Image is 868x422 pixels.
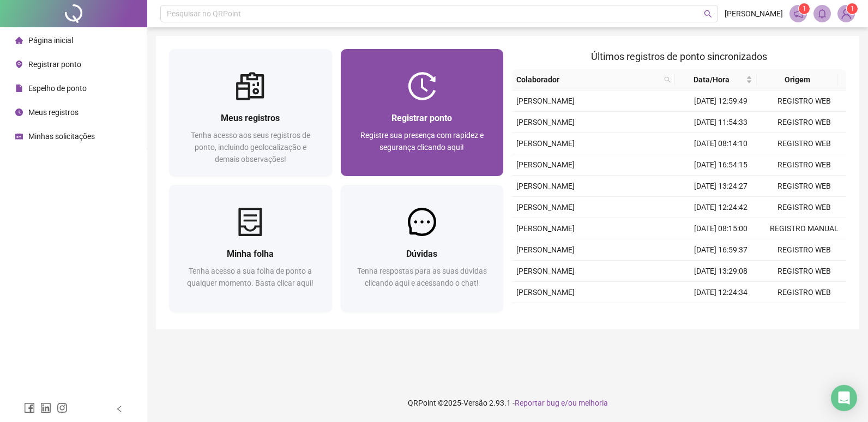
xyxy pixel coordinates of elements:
[817,9,827,19] span: bell
[191,131,310,164] span: Tenha acesso aos seus registros de ponto, incluindo geolocalização e demais observações!
[221,113,280,123] span: Meus registros
[516,160,575,169] span: [PERSON_NAME]
[15,108,23,116] span: clock-circle
[516,118,575,126] span: [PERSON_NAME]
[679,282,763,303] td: [DATE] 12:24:34
[763,154,846,176] td: REGISTRO WEB
[679,197,763,218] td: [DATE] 12:24:42
[763,112,846,133] td: REGISTRO WEB
[679,133,763,154] td: [DATE] 08:14:10
[515,399,608,407] span: Reportar bug e/ou melhoria
[516,97,575,105] span: [PERSON_NAME]
[516,182,575,190] span: [PERSON_NAME]
[516,267,575,275] span: [PERSON_NAME]
[516,245,575,254] span: [PERSON_NAME]
[15,132,23,140] span: schedule
[406,249,437,259] span: Dúvidas
[28,108,79,117] span: Meus registros
[679,176,763,197] td: [DATE] 13:24:27
[664,76,671,83] span: search
[763,239,846,261] td: REGISTRO WEB
[516,203,575,212] span: [PERSON_NAME]
[15,61,23,68] span: environment
[679,239,763,261] td: [DATE] 16:59:37
[516,74,660,86] span: Colaborador
[763,282,846,303] td: REGISTRO WEB
[341,49,504,176] a: Registrar pontoRegistre sua presença com rapidez e segurança clicando aqui!
[763,303,846,324] td: REGISTRO WEB
[679,303,763,324] td: [DATE] 08:02:58
[847,3,858,14] sup: Atualize o seu contato no menu Meus Dados
[24,402,35,413] span: facebook
[169,185,332,312] a: Minha folhaTenha acesso a sua folha de ponto a qualquer momento. Basta clicar aqui!
[516,224,575,233] span: [PERSON_NAME]
[28,132,95,141] span: Minhas solicitações
[28,60,81,69] span: Registrar ponto
[463,399,487,407] span: Versão
[851,5,854,13] span: 1
[803,5,806,13] span: 1
[679,261,763,282] td: [DATE] 13:29:08
[763,197,846,218] td: REGISTRO WEB
[57,402,68,413] span: instagram
[28,84,87,93] span: Espelho de ponto
[763,91,846,112] td: REGISTRO WEB
[838,5,854,22] img: 93207
[28,36,73,45] span: Página inicial
[679,154,763,176] td: [DATE] 16:54:15
[147,384,868,422] footer: QRPoint © 2025 - 2.93.1 -
[725,8,783,20] span: [PERSON_NAME]
[360,131,484,152] span: Registre sua presença com rapidez e segurança clicando aqui!
[116,405,123,413] span: left
[763,218,846,239] td: REGISTRO MANUAL
[799,3,810,14] sup: 1
[662,71,673,88] span: search
[516,139,575,148] span: [PERSON_NAME]
[675,69,757,91] th: Data/Hora
[763,261,846,282] td: REGISTRO WEB
[679,218,763,239] td: [DATE] 08:15:00
[591,51,767,62] span: Últimos registros de ponto sincronizados
[40,402,51,413] span: linkedin
[763,133,846,154] td: REGISTRO WEB
[831,385,857,411] div: Open Intercom Messenger
[679,91,763,112] td: [DATE] 12:59:49
[679,74,744,86] span: Data/Hora
[679,112,763,133] td: [DATE] 11:54:33
[357,267,487,287] span: Tenha respostas para as suas dúvidas clicando aqui e acessando o chat!
[516,288,575,297] span: [PERSON_NAME]
[227,249,274,259] span: Minha folha
[763,176,846,197] td: REGISTRO WEB
[704,10,712,18] span: search
[169,49,332,176] a: Meus registrosTenha acesso aos seus registros de ponto, incluindo geolocalização e demais observa...
[757,69,839,91] th: Origem
[391,113,452,123] span: Registrar ponto
[793,9,803,19] span: notification
[15,37,23,44] span: home
[187,267,314,287] span: Tenha acesso a sua folha de ponto a qualquer momento. Basta clicar aqui!
[341,185,504,312] a: DúvidasTenha respostas para as suas dúvidas clicando aqui e acessando o chat!
[15,85,23,92] span: file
